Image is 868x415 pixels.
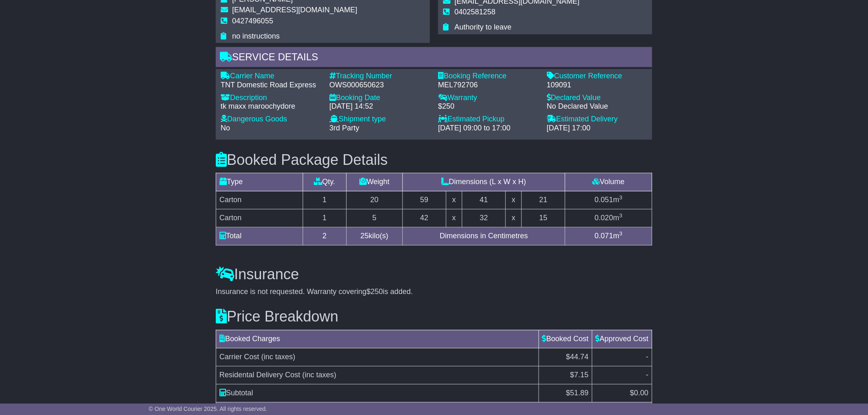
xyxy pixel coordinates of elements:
[219,371,300,379] span: Residental Delivery Cost
[221,124,230,132] span: No
[539,330,592,348] td: Booked Cost
[261,353,295,361] span: (inc taxes)
[565,228,652,246] td: m
[455,23,512,31] span: Authority to leave
[303,192,346,210] td: 1
[329,72,430,81] div: Tracking Number
[221,115,321,124] div: Dangerous Goods
[438,124,539,133] div: [DATE] 09:00 to 17:00
[346,228,402,246] td: kilo(s)
[505,210,521,228] td: x
[438,81,539,90] div: MEL792706
[565,173,652,192] td: Volume
[402,192,446,210] td: 59
[302,371,336,379] span: (inc taxes)
[221,93,321,103] div: Description
[216,152,652,169] h3: Booked Package Details
[303,173,346,192] td: Qty.
[595,196,613,204] span: 0.051
[619,231,623,237] sup: 3
[566,353,589,361] span: $44.74
[232,32,280,40] span: no instructions
[547,124,647,133] div: [DATE] 17:00
[346,210,402,228] td: 5
[646,353,649,361] span: -
[619,195,623,201] sup: 3
[367,288,383,296] span: $250
[232,6,357,14] span: [EMAIL_ADDRESS][DOMAIN_NAME]
[303,210,346,228] td: 1
[329,115,430,124] div: Shipment type
[329,124,359,132] span: 3rd Party
[565,192,652,210] td: m
[455,8,496,16] span: 0402581258
[216,309,652,325] h3: Price Breakdown
[595,214,613,222] span: 0.020
[646,371,649,379] span: -
[346,192,402,210] td: 20
[522,210,565,228] td: 15
[462,192,506,210] td: 41
[522,192,565,210] td: 21
[438,72,539,81] div: Booking Reference
[570,389,589,397] span: 51.89
[216,384,539,402] td: Subtotal
[303,228,346,246] td: 2
[329,103,430,112] div: [DATE] 14:52
[634,389,649,397] span: 0.00
[232,17,273,25] span: 0427496055
[216,173,303,192] td: Type
[438,103,539,112] div: $250
[216,47,652,69] div: Service Details
[361,232,369,240] span: 25
[438,93,539,103] div: Warranty
[539,384,592,402] td: $
[216,330,539,348] td: Booked Charges
[565,210,652,228] td: m
[329,81,430,90] div: OWS000650623
[402,173,565,192] td: Dimensions (L x W x H)
[438,115,539,124] div: Estimated Pickup
[216,288,652,297] div: Insurance is not requested. Warranty covering is added.
[402,228,565,246] td: Dimensions in Centimetres
[216,267,652,283] h3: Insurance
[329,93,430,103] div: Booking Date
[402,210,446,228] td: 42
[221,81,321,90] div: TNT Domestic Road Express
[547,93,647,103] div: Declared Value
[570,371,589,379] span: $7.15
[221,72,321,81] div: Carrier Name
[505,192,521,210] td: x
[547,115,647,124] div: Estimated Delivery
[346,173,402,192] td: Weight
[221,103,321,112] div: tk maxx maroochydore
[216,192,303,210] td: Carton
[592,330,652,348] td: Approved Cost
[219,353,259,361] span: Carrier Cost
[216,210,303,228] td: Carton
[216,228,303,246] td: Total
[547,103,647,112] div: No Declared Value
[462,210,506,228] td: 32
[446,210,462,228] td: x
[446,192,462,210] td: x
[149,406,267,412] span: © One World Courier 2025. All rights reserved.
[547,72,647,81] div: Customer Reference
[592,384,652,402] td: $
[595,232,613,240] span: 0.071
[547,81,647,90] div: 109091
[619,213,623,219] sup: 3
